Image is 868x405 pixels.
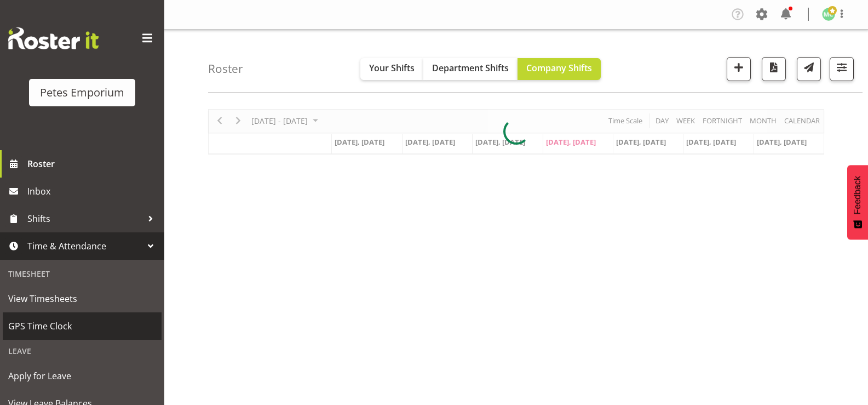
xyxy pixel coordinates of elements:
button: Download a PDF of the roster according to the set date range. [762,57,786,81]
span: Roster [27,156,159,172]
span: Apply for Leave [8,368,156,384]
span: Time & Attendance [27,238,142,254]
button: Company Shifts [518,58,601,80]
div: Timesheet [3,263,162,285]
span: Inbox [27,183,159,199]
span: Your Shifts [369,62,415,74]
span: GPS Time Clock [8,318,156,334]
span: View Timesheets [8,290,156,307]
h4: Roster [208,62,243,75]
a: GPS Time Clock [3,312,162,340]
div: Leave [3,340,162,362]
button: Filter Shifts [830,57,854,81]
button: Feedback - Show survey [847,165,868,239]
button: Send a list of all shifts for the selected filtered period to all rostered employees. [797,57,821,81]
div: Petes Emporium [40,84,124,101]
span: Company Shifts [526,62,592,74]
button: Add a new shift [727,57,751,81]
a: Apply for Leave [3,362,162,390]
button: Department Shifts [423,58,518,80]
span: Shifts [27,210,142,227]
img: melissa-cowen2635.jpg [822,8,835,21]
span: Department Shifts [432,62,509,74]
img: Rosterit website logo [8,27,99,49]
button: Your Shifts [360,58,423,80]
span: Feedback [853,176,863,214]
a: View Timesheets [3,285,162,312]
